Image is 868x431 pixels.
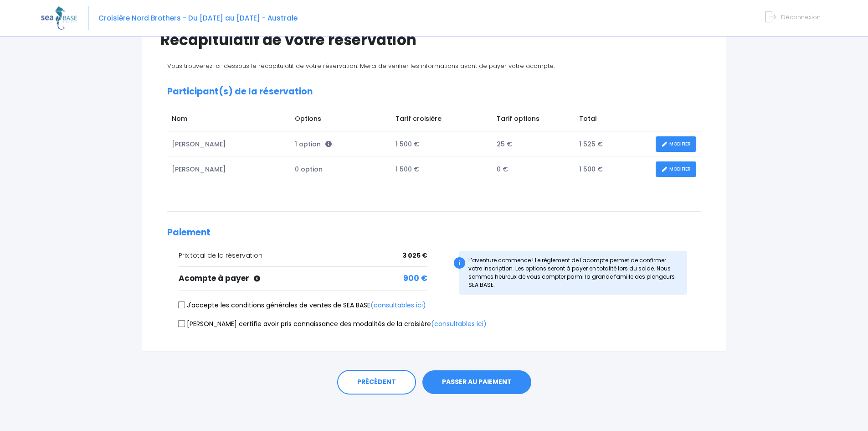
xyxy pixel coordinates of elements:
[492,132,575,157] td: 25 €
[295,165,323,174] span: 0 option
[575,132,651,157] td: 1 525 €
[575,157,651,182] td: 1 500 €
[179,251,427,260] div: Prix total de la réservation
[178,301,185,309] input: J'accepte les conditions générales de ventes de SEA BASE(consultables ici)
[431,319,487,328] a: (consultables ici)
[656,161,696,177] a: MODIFIER
[454,257,465,269] div: i
[179,273,427,285] div: Acompte à payer
[167,62,555,70] span: Vous trouverez-ci-dessous le récapitulatif de votre réservation. Merci de vérifier les informatio...
[575,109,651,131] td: Total
[179,319,487,329] label: [PERSON_NAME] certifie avoir pris connaissance des modalités de la croisière
[391,109,492,131] td: Tarif croisière
[98,13,298,23] span: Croisière Nord Brothers - Du [DATE] au [DATE] - Australe
[290,109,391,131] td: Options
[781,13,821,21] span: Déconnexion
[492,109,575,131] td: Tarif options
[167,109,290,131] td: Nom
[422,370,531,394] button: PASSER AU PAIEMENT
[337,370,416,395] a: PRÉCÉDENT
[295,140,332,149] span: 1 option
[391,132,492,157] td: 1 500 €
[656,136,696,152] a: MODIFIER
[167,228,701,238] h2: Paiement
[160,31,708,49] h1: Récapitulatif de votre réservation
[459,251,688,295] div: L’aventure commence ! Le règlement de l'acompte permet de confirmer votre inscription. Les option...
[492,157,575,182] td: 0 €
[167,87,701,97] h2: Participant(s) de la réservation
[391,157,492,182] td: 1 500 €
[370,301,426,310] a: (consultables ici)
[178,320,185,327] input: [PERSON_NAME] certifie avoir pris connaissance des modalités de la croisière(consultables ici)
[167,132,290,157] td: [PERSON_NAME]
[403,273,427,285] span: 900 €
[402,251,427,260] span: 3 025 €
[179,301,426,310] label: J'accepte les conditions générales de ventes de SEA BASE
[167,157,290,182] td: [PERSON_NAME]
